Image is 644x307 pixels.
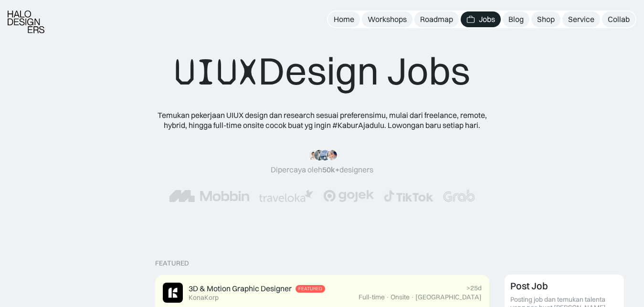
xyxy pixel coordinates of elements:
div: Blog [508,14,524,24]
div: Service [568,14,594,24]
span: UIUX [174,49,258,95]
div: Temukan pekerjaan UIUX design dan research sesuai preferensimu, mulai dari freelance, remote, hyb... [150,110,494,130]
a: Roadmap [414,11,459,27]
div: Full-time [359,293,385,301]
div: Design Jobs [174,48,470,95]
a: Collab [602,11,635,27]
div: Featured [298,286,322,292]
div: Onsite [391,293,410,301]
div: Dipercaya oleh designers [271,165,373,175]
div: Workshops [368,14,407,24]
a: Jobs [461,11,501,27]
div: Jobs [479,14,495,24]
div: 3D & Motion Graphic Designer [189,284,292,294]
div: KonaKorp [189,294,219,302]
a: Home [328,11,360,27]
span: 50k+ [322,165,339,174]
div: [GEOGRAPHIC_DATA] [415,293,482,301]
div: · [386,293,390,301]
a: Workshops [362,11,412,27]
div: · [411,293,414,301]
div: Shop [537,14,555,24]
div: Collab [608,14,630,24]
a: Blog [503,11,529,27]
div: Featured [155,259,189,267]
div: Roadmap [420,14,453,24]
div: >25d [466,284,482,292]
a: Service [562,11,600,27]
div: Post Job [510,280,548,292]
a: Shop [531,11,560,27]
div: Home [334,14,354,24]
img: Job Image [163,283,183,303]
